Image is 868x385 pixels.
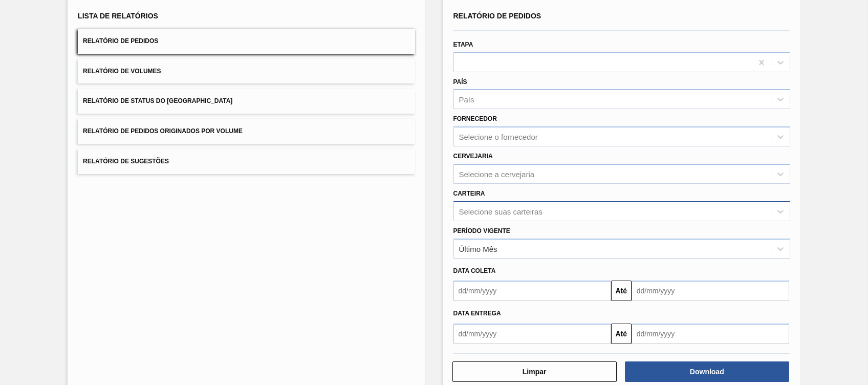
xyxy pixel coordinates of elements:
[459,169,535,178] div: Selecione a cervejaria
[453,41,473,48] label: Etapa
[453,227,510,234] label: Período Vigente
[459,207,542,216] div: Selecione suas carteiras
[78,29,415,54] button: Relatório de Pedidos
[453,12,541,20] span: Relatório de Pedidos
[83,127,243,135] span: Relatório de Pedidos Originados por Volume
[453,115,497,122] label: Fornecedor
[453,324,611,344] input: dd/mm/yyyy
[459,133,538,141] div: Selecione o fornecedor
[453,190,485,197] label: Carteira
[83,97,232,104] span: Relatório de Status do [GEOGRAPHIC_DATA]
[452,361,617,382] button: Limpar
[459,244,497,253] div: Último Mês
[78,149,415,174] button: Relatório de Sugestões
[611,324,632,344] button: Até
[453,310,501,317] span: Data Entrega
[453,153,493,160] label: Cervejaria
[453,78,467,85] label: País
[78,89,415,114] button: Relatório de Status do [GEOGRAPHIC_DATA]
[453,267,496,274] span: Data coleta
[453,281,611,301] input: dd/mm/yyyy
[83,158,169,165] span: Relatório de Sugestões
[78,119,415,144] button: Relatório de Pedidos Originados por Volume
[625,361,789,382] button: Download
[83,68,161,75] span: Relatório de Volumes
[632,281,789,301] input: dd/mm/yyyy
[83,37,158,45] span: Relatório de Pedidos
[632,324,789,344] input: dd/mm/yyyy
[611,281,632,301] button: Até
[78,59,415,84] button: Relatório de Volumes
[459,95,474,104] div: País
[78,12,158,20] span: Lista de Relatórios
